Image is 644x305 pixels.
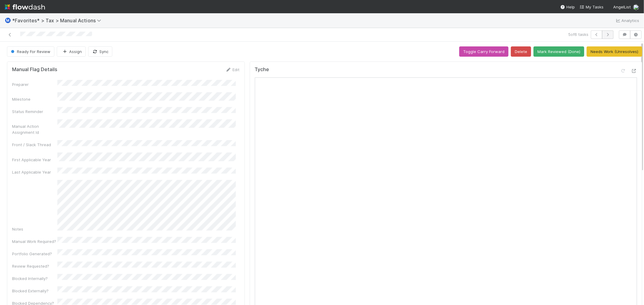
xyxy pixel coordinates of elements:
[459,46,508,57] button: Toggle Carry Forward
[12,157,57,163] div: First Applicable Year
[12,238,57,244] div: Manual Work Required?
[88,46,112,57] button: Sync
[12,263,57,269] div: Review Requested?
[12,169,57,175] div: Last Applicable Year
[255,67,269,73] h5: Tyche
[12,123,57,135] div: Manual Action Assignment Id
[12,67,57,73] h5: Manual Flag Details
[12,251,57,257] div: Portfolio Generated?
[633,4,639,10] img: avatar_de77a991-7322-4664-a63d-98ba485ee9e0.png
[533,46,584,57] button: Mark Reviewed (Done)
[580,4,604,10] a: My Tasks
[57,46,86,57] button: Assign
[12,17,104,24] span: *Favorites* > Tax > Manual Actions
[12,275,57,281] div: Blocked Internally?
[568,31,588,37] span: 5 of 6 tasks
[580,5,604,9] span: My Tasks
[511,46,531,57] button: Delete
[12,96,57,102] div: Milestone
[12,288,57,294] div: Blocked Externally?
[12,142,57,148] div: Front / Slack Thread
[5,18,11,23] span: Ⓜ️
[587,46,642,57] button: Needs Work (Unresolves)
[226,67,240,72] a: Edit
[12,226,57,232] div: Notes
[613,5,631,9] span: AngelList
[560,4,575,10] div: Help
[12,81,57,87] div: Preparer
[615,17,639,24] a: Analytics
[12,108,57,115] div: Status Reminder
[5,2,45,12] img: logo-inverted-e16ddd16eac7371096b0.svg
